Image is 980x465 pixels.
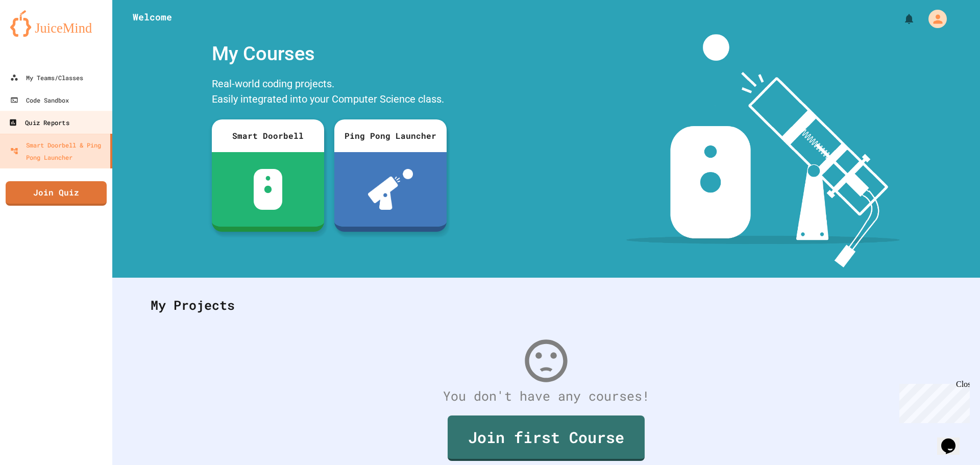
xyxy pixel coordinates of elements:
[895,380,970,423] iframe: chat widget
[448,415,645,461] a: Join first Course
[6,181,107,206] a: Join Quiz
[10,139,106,163] div: Smart Doorbell & Ping Pong Launcher
[10,94,69,106] div: Code Sandbox
[10,71,83,84] div: My Teams/Classes
[334,119,447,152] div: Ping Pong Launcher
[626,34,900,267] img: banner-image-my-projects.png
[212,119,324,152] div: Smart Doorbell
[254,169,283,210] img: sdb-white.svg
[884,10,918,28] div: My Notifications
[4,4,70,65] div: Chat with us now!Close
[368,169,413,210] img: ppl-with-ball.png
[937,424,970,455] iframe: chat widget
[140,386,952,406] div: You don't have any courses!
[207,34,452,74] div: My Courses
[918,7,949,31] div: My Account
[9,116,69,129] div: Quiz Reports
[207,74,452,112] div: Real-world coding projects. Easily integrated into your Computer Science class.
[10,10,102,37] img: logo-orange.svg
[140,285,952,325] div: My Projects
